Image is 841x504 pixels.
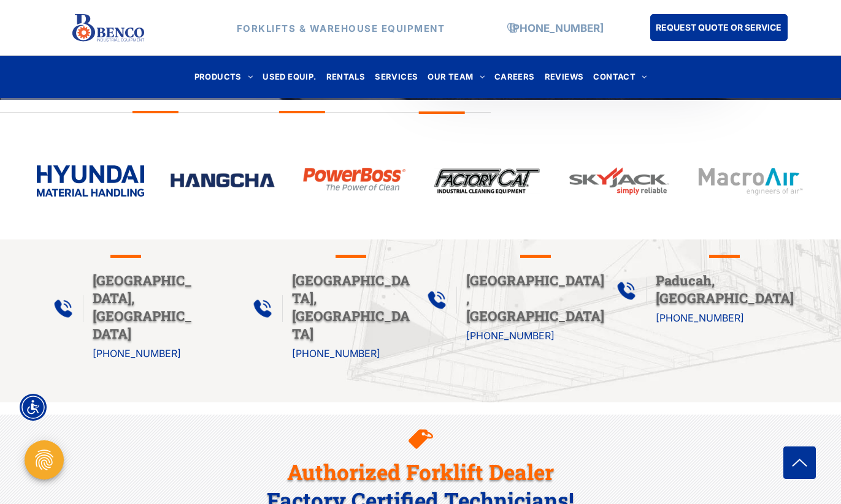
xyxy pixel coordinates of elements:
a: SERVICES [370,69,423,85]
strong: FORKLIFTS & WAREHOUSE EQUIPMENT [237,22,445,34]
a: REQUEST QUOTE OR SERVICE [650,14,788,41]
img: bencoindustrial [301,164,408,194]
a: [PHONE_NUMBER] [466,329,555,342]
span: REQUEST QUOTE OR SERVICE [656,16,781,39]
span: Paducah, [GEOGRAPHIC_DATA] [656,271,794,307]
a: OUR TEAM [423,69,490,85]
span: [GEOGRAPHIC_DATA], [GEOGRAPHIC_DATA] [466,271,604,325]
span: Authorized Forklift Dealer [287,457,554,486]
a: [PHONE_NUMBER] [292,347,380,359]
img: bencoindustrial [565,164,672,198]
a: PRODUCTS [190,69,258,85]
a: REVIEWS [540,69,589,85]
div: Accessibility Menu [20,394,47,421]
span: [GEOGRAPHIC_DATA], [GEOGRAPHIC_DATA] [93,271,192,342]
a: CAREERS [490,69,540,85]
a: [PHONE_NUMBER] [93,347,181,359]
img: bencoindustrial [169,171,276,189]
a: RENTALS [321,69,371,85]
img: bencoindustrial [697,164,804,198]
img: bencoindustrial [433,165,540,196]
span: [GEOGRAPHIC_DATA], [GEOGRAPHIC_DATA] [292,271,410,342]
a: USED EQUIP. [258,69,321,85]
a: CONTACT [588,69,651,85]
img: bencoindustrial [37,165,144,197]
a: [PHONE_NUMBER] [509,21,604,34]
a: [PHONE_NUMBER] [656,312,744,324]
